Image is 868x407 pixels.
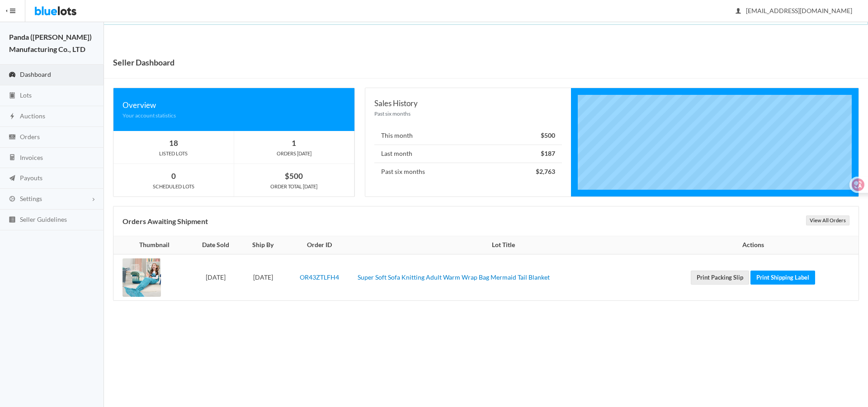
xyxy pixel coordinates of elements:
[9,33,92,53] strong: Panda ([PERSON_NAME]) Manufacturing Co., LTD
[8,216,17,225] ion-icon: list box
[234,150,354,158] div: ORDERS [DATE]
[354,236,653,254] th: Lot Title
[8,174,17,183] ion-icon: paper plane
[234,182,354,191] div: ORDER TOTAL [DATE]
[284,236,354,254] th: Order ID
[374,145,561,163] li: Last month
[8,112,17,121] ion-icon: flash
[190,236,241,254] th: Date Sold
[374,109,561,118] div: Past six months
[8,71,17,80] ion-icon: speedometer
[20,112,45,120] span: Auctions
[113,182,234,191] div: SCHEDULED LOTS
[358,273,550,281] a: Super Soft Sofa Knitting Adult Warm Wrap Bag Mermaid Tail Blanket
[736,7,852,14] span: [EMAIL_ADDRESS][DOMAIN_NAME]
[190,254,241,300] td: [DATE]
[20,154,43,161] span: Invoices
[8,92,17,100] ion-icon: clipboard
[171,171,176,181] strong: 0
[20,215,67,223] span: Seller Guidelines
[113,56,175,69] h1: Seller Dashboard
[374,127,561,145] li: This month
[536,168,555,175] strong: $2,763
[691,271,749,285] a: Print Packing Slip
[374,163,561,181] li: Past six months
[20,195,42,202] span: Settings
[8,195,17,204] ion-icon: cog
[806,215,849,225] a: View All Orders
[20,133,40,140] span: Orders
[113,236,190,254] th: Thumbnail
[300,273,339,281] a: OR43ZTLFH4
[20,91,32,99] span: Lots
[20,174,42,182] span: Payouts
[241,236,284,254] th: Ship By
[292,138,296,148] strong: 1
[734,7,743,16] ion-icon: person
[113,150,234,158] div: LISTED LOTS
[123,99,345,111] div: Overview
[169,138,178,148] strong: 18
[541,131,555,139] strong: $500
[541,150,555,157] strong: $187
[374,97,561,109] div: Sales History
[285,171,303,181] strong: $500
[8,154,17,162] ion-icon: calculator
[8,133,17,142] ion-icon: cash
[20,70,51,78] span: Dashboard
[653,236,859,254] th: Actions
[123,111,345,120] div: Your account statistics
[750,271,815,285] a: Print Shipping Label
[123,217,208,225] b: Orders Awaiting Shipment
[241,254,284,300] td: [DATE]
